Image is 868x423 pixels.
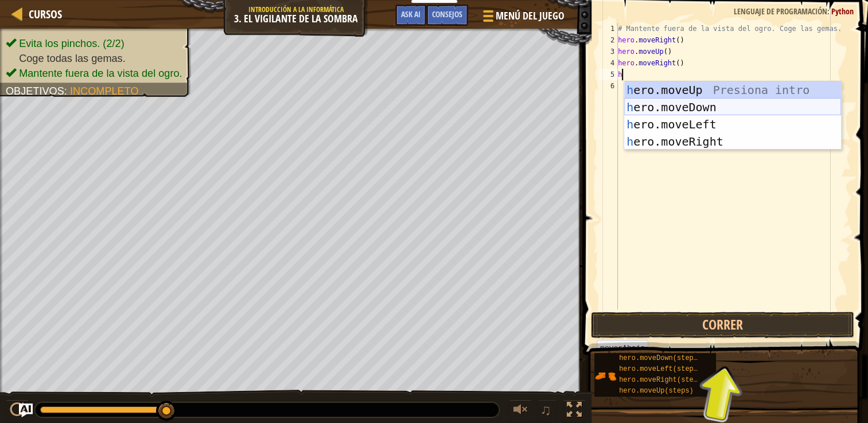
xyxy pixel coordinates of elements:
[619,354,702,362] span: hero.moveDown(steps)
[6,66,182,81] li: Mantente fuera de la vista del ogro.
[6,85,64,97] span: Objetivos
[591,312,854,338] button: Correr
[6,52,182,66] li: Coge todas las gemas.
[401,9,421,19] span: Ask AI
[19,38,124,49] span: Evita los pinchos. (2/2)
[831,6,854,17] span: Python
[599,69,618,80] div: 5
[599,80,618,92] div: 6
[19,68,182,79] span: Mantente fuera de la vista del ogro.
[538,399,557,423] button: ♫
[23,6,62,22] a: Cursos
[19,404,33,417] button: Ask AI
[70,85,139,97] span: Incompleto
[563,399,586,423] button: Alterna pantalla completa.
[19,53,126,64] span: Coge todas las gemas.
[599,46,618,57] div: 3
[599,34,618,46] div: 2
[395,5,426,26] button: Ask AI
[540,401,551,418] span: ♫
[827,6,831,17] span: :
[432,9,462,19] span: Consejos
[496,9,565,23] span: Menú del Juego
[619,365,702,373] span: hero.moveLeft(steps)
[509,399,532,423] button: Ajustar volúmen
[619,376,706,384] span: hero.moveRight(steps)
[619,387,694,395] span: hero.moveUp(steps)
[6,37,182,52] li: Evita los pinchos.
[64,85,70,97] span: :
[29,6,62,22] span: Cursos
[599,57,618,69] div: 4
[594,365,616,387] img: portrait.png
[599,23,618,34] div: 1
[474,5,571,32] button: Menú del Juego
[6,399,29,423] button: Ctrl + P: Pause
[734,6,827,17] span: Lenguaje de programación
